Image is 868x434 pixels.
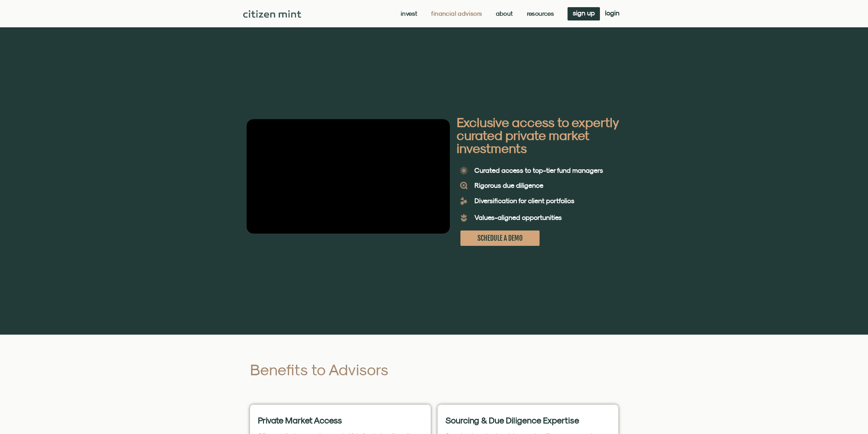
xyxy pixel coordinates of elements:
[527,10,554,17] a: Resources
[477,234,523,242] span: SCHEDULE A DEMO
[431,10,482,17] a: Financial Advisors
[600,7,624,20] a: login
[401,10,417,17] a: Invest
[243,10,301,18] img: Citizen Mint
[568,7,600,20] a: sign up
[258,416,423,424] h2: Private Market Access
[474,181,543,189] b: Rigorous due diligence
[496,10,513,17] a: About
[460,230,540,246] a: SCHEDULE A DEMO
[401,10,554,17] nav: Menu
[474,197,574,205] b: Diversification for client portfolios
[457,114,618,156] b: Exclusive access to expertly curated private market investments
[474,166,603,174] b: Curated access to top-tier fund managers
[250,362,462,377] h2: Benefits to Advisors
[474,213,562,221] b: Values-aligned opportunities
[573,11,595,15] span: sign up
[445,416,610,424] h2: Sourcing & Due Diligence Expertise
[605,11,619,15] span: login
